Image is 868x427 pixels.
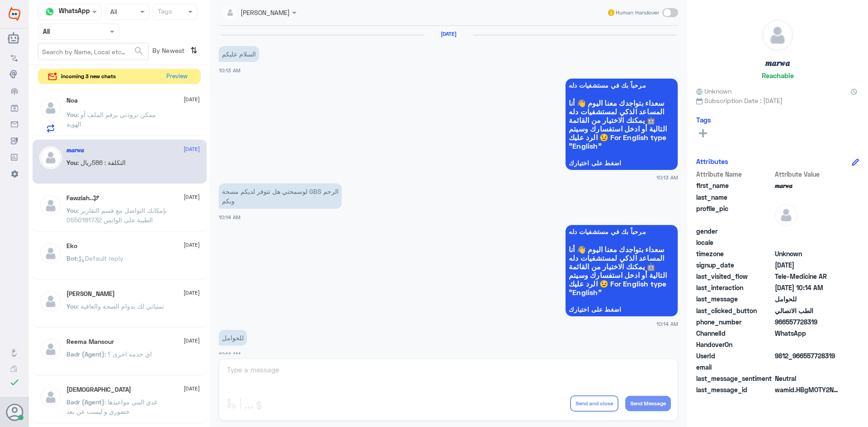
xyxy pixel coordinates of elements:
span: 966557728319 [775,317,840,327]
span: 0 [775,374,840,383]
span: : ممكن تزودني برقم الملف أو الهوية [66,111,156,128]
span: Badr (Agent) [66,350,104,358]
span: null [775,238,840,247]
h6: [DATE] [424,31,473,37]
input: Search by Name, Local etc… [38,43,148,60]
span: [DATE] [184,385,200,393]
h6: Tags [696,116,711,124]
span: null [775,362,840,372]
span: last_visited_flow [696,272,773,281]
span: : تمنياتي لك بدوام الصحة والعافية [77,302,164,310]
p: 2/9/2025, 10:14 AM [219,183,342,209]
span: : اي خدمه اخرى ؟ [104,350,152,358]
span: 2025-09-02T07:13:55.844Z [775,260,840,270]
h6: Reachable [762,71,794,80]
span: [DATE] [184,337,200,345]
span: last_message [696,294,773,304]
span: Unknown [696,86,731,96]
img: defaultAdmin.png [775,204,797,226]
span: اضغط على اختيارك [569,160,675,167]
span: search [133,46,144,56]
span: last_message_id [696,385,773,394]
span: : التكلفة : 586ريال [77,159,126,166]
span: Unknown [775,249,840,258]
img: defaultAdmin.png [39,290,62,313]
span: 2025-09-02T07:14:46.427Z [775,283,840,292]
span: Subscription Date : [DATE] [696,96,859,105]
img: defaultAdmin.png [39,194,62,217]
h5: Noa [66,97,78,104]
span: 10:14 AM [219,214,241,220]
img: defaultAdmin.png [762,20,793,51]
span: 𝒎𝒂𝒓𝒘𝒂 [775,181,840,190]
span: Human Handover [616,9,659,17]
img: Widebot Logo [9,7,20,21]
h5: Mohammed ALRASHED [66,290,115,298]
span: Attribute Value [775,169,840,179]
span: اضغط على اختيارك [569,306,675,313]
img: defaultAdmin.png [39,338,62,361]
span: سعداء بتواجدك معنا اليوم 👋 أنا المساعد الذكي لمستشفيات دله 🤖 يمكنك الاختيار من القائمة التالية أو... [569,99,675,150]
span: Tele-Medicine AR [775,272,840,281]
span: wamid.HBgMOTY2NTU3NzI4MzE5FQIAEhgUM0E5RTVFNEQyREI4NEEyRjZEN0MA [775,385,840,394]
span: [DATE] [184,289,200,297]
span: phone_number [696,317,773,327]
span: You [66,159,77,166]
span: Badr (Agent) [66,398,104,406]
img: defaultAdmin.png [39,386,62,408]
img: defaultAdmin.png [39,146,62,169]
p: 2/9/2025, 10:13 AM [219,46,259,62]
span: incoming 3 new chats [61,72,116,80]
span: profile_pic [696,204,773,225]
span: مرحباً بك في مستشفيات دله [569,82,675,89]
span: : غدي البني مواعيدها حضوري و ليست عن بعد [66,398,157,415]
h6: Attributes [696,157,728,165]
span: 9812_966557728319 [775,351,840,361]
span: ChannelId [696,328,773,338]
span: UserId [696,351,773,361]
i: ⇅ [190,43,198,58]
span: سعداء بتواجدك معنا اليوم 👋 أنا المساعد الذكي لمستشفيات دله 🤖 يمكنك الاختيار من القائمة التالية أو... [569,245,675,296]
span: 10:13 AM [656,174,678,181]
span: : Default reply [77,254,123,262]
span: 2 [775,328,840,338]
span: You [66,302,77,310]
img: defaultAdmin.png [39,242,62,265]
button: search [133,44,144,59]
span: [DATE] [184,193,200,201]
img: defaultAdmin.png [39,97,62,119]
span: 10:13 AM [219,67,241,73]
span: null [775,340,840,349]
span: email [696,362,773,372]
span: [DATE] [184,95,200,103]
span: You [66,111,77,118]
button: Avatar [6,404,23,421]
span: last_clicked_button [696,306,773,315]
h5: Eko [66,242,77,250]
span: signup_date [696,260,773,270]
p: 2/9/2025, 10:14 AM [219,330,247,346]
span: gender [696,226,773,236]
span: null [775,226,840,236]
img: whatsapp.png [43,5,57,19]
div: Tags [156,6,172,18]
span: first_name [696,181,773,190]
span: last_name [696,192,773,202]
h5: Fawziah..🕊 [66,194,99,202]
span: للحوامل [775,294,840,304]
span: Bot [66,254,77,262]
span: timezone [696,249,773,258]
h5: Reema Mansour [66,338,114,346]
h5: 𝒎𝒂𝒓𝒘𝒂 [66,146,84,154]
span: [DATE] [184,241,200,249]
button: Preview [162,69,191,84]
span: You [66,206,77,214]
h5: 𝒎𝒂𝒓𝒘𝒂 [765,58,790,68]
span: locale [696,238,773,247]
i: check [9,377,20,388]
span: [DATE] [184,145,200,153]
span: : بإمكانك التواصل مع قسم التقارير الطبية على الواتس 0550181732 [66,206,167,224]
span: HandoverOn [696,340,773,349]
span: 10:14 AM [219,351,241,357]
h5: سبحان الله [66,386,131,394]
